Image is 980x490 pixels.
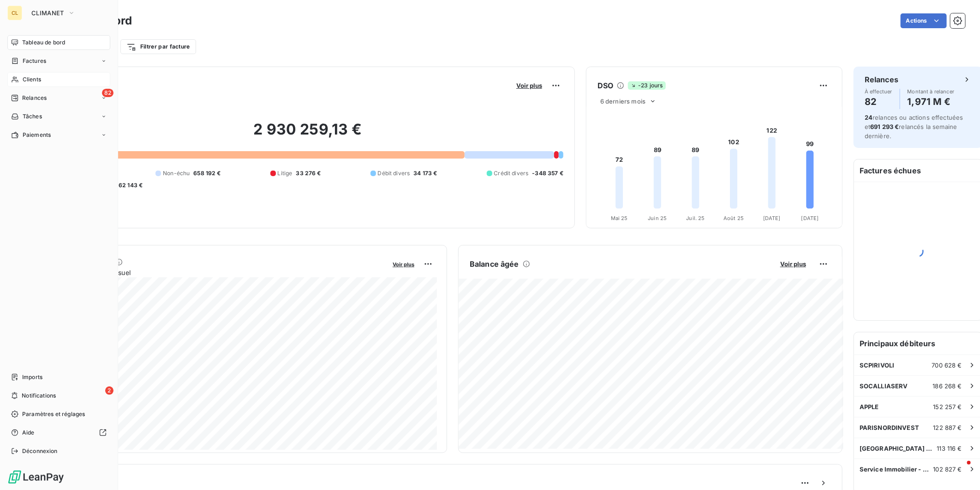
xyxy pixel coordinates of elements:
[390,260,417,268] button: Voir plus
[7,6,22,20] div: CL
[865,114,872,121] span: 24
[933,424,962,431] span: 122 887 €
[23,75,41,84] span: Clients
[860,424,919,431] span: PARISNORDINVEST
[532,169,563,178] span: -348 357 €
[780,260,806,268] span: Voir plus
[31,9,64,17] span: CLIMANET
[870,123,899,130] span: 691 293 €
[413,169,437,178] span: 34 173 €
[22,410,85,418] span: Paramètres et réglages
[52,268,386,277] span: Chiffre d'affaires mensuel
[7,425,110,440] a: Aide
[901,13,947,28] button: Actions
[22,392,56,400] span: Notifications
[494,169,529,178] span: Crédit divers
[860,403,879,410] span: APPLE
[763,215,781,221] tspan: [DATE]
[860,361,895,369] span: SCPIRIVOLI
[777,260,809,268] button: Voir plus
[860,465,933,473] span: Service Immobilier - Groupe La Maison
[22,373,42,381] span: Imports
[860,382,908,390] span: SOCALLIASERV
[23,112,42,121] span: Tâches
[193,169,221,178] span: 658 192 €
[860,445,937,452] span: [GEOGRAPHIC_DATA] NORD INVEST HOTELS
[933,465,962,473] span: 102 827 €
[937,445,962,452] span: 113 116 €
[600,98,645,105] span: 6 derniers mois
[514,81,545,90] button: Voir plus
[23,57,46,65] span: Factures
[865,114,963,140] span: relances ou actions effectuées et relancés la semaine dernière.
[908,94,955,109] h4: 1,971 M €
[7,470,65,484] img: Logo LeanPay
[933,403,962,410] span: 152 257 €
[933,382,962,390] span: 186 268 €
[296,169,321,178] span: 33 276 €
[52,120,563,148] h2: 2 930 259,13 €
[598,80,613,91] h6: DSO
[22,429,35,437] span: Aide
[932,361,962,369] span: 700 628 €
[278,169,293,178] span: Litige
[723,215,744,221] tspan: Août 25
[23,131,51,139] span: Paiements
[22,38,65,47] span: Tableau de bord
[611,215,628,221] tspan: Mai 25
[648,215,667,221] tspan: Juin 25
[949,459,971,481] iframe: Intercom live chat
[22,94,47,102] span: Relances
[120,39,196,54] button: Filtrer par facture
[116,181,143,190] span: -62 143 €
[163,169,190,178] span: Non-échu
[393,261,414,268] span: Voir plus
[105,386,114,395] span: 2
[865,94,892,109] h4: 82
[687,215,705,221] tspan: Juil. 25
[22,447,58,455] span: Déconnexion
[102,89,114,97] span: 82
[908,89,955,94] span: Montant à relancer
[516,82,542,89] span: Voir plus
[378,169,410,178] span: Débit divers
[628,81,665,90] span: -23 jours
[865,89,892,94] span: À effectuer
[470,258,519,269] h6: Balance âgée
[801,215,819,221] tspan: [DATE]
[865,74,898,85] h6: Relances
